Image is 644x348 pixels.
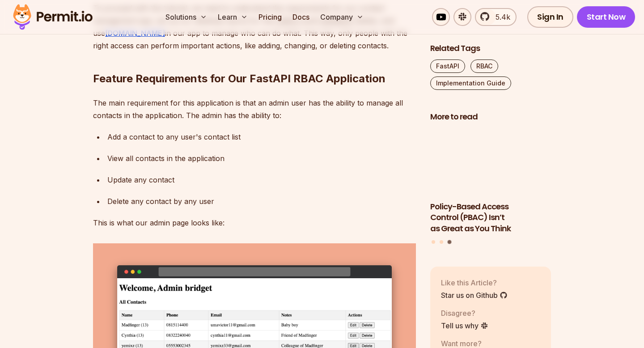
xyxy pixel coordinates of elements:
a: Start Now [577,6,636,28]
p: The main requirement for this application is that an admin user has the ability to manage all con... [93,97,416,122]
h2: More to read [430,111,551,123]
button: Go to slide 2 [440,240,443,243]
a: 5.4k [475,8,517,26]
button: Solutions [162,8,211,26]
p: This is what our admin page looks like: [93,216,416,229]
div: Delete any contact by any user [107,195,416,208]
a: Sign In [527,6,573,28]
h2: Feature Requirements for Our FastAPI RBAC Application [93,36,416,86]
p: Disagree? [441,307,488,318]
div: View all contacts in the application [107,152,416,165]
h3: Policy-Based Access Control (PBAC) Isn’t as Great as You Think [430,201,551,234]
a: Tell us why [441,320,488,331]
img: Policy-Based Access Control (PBAC) Isn’t as Great as You Think [430,128,551,196]
p: Like this Article? [441,277,508,288]
div: Update any contact [107,174,416,186]
a: FastAPI [430,59,465,73]
span: 5.4k [490,12,510,22]
h2: Related Tags [430,43,551,54]
a: Pricing [255,8,285,26]
button: Company [317,8,367,26]
a: Implementation Guide [430,76,511,90]
div: Add a contact to any user's contact list [107,131,416,143]
button: Go to slide 3 [447,240,451,244]
div: Posts [430,128,551,245]
button: Learn [214,8,251,26]
button: Go to slide 1 [432,240,435,243]
a: Star us on Github [441,289,508,300]
li: 3 of 3 [430,128,551,234]
a: Docs [289,8,313,26]
a: RBAC [470,59,498,73]
img: Permit logo [9,2,97,32]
